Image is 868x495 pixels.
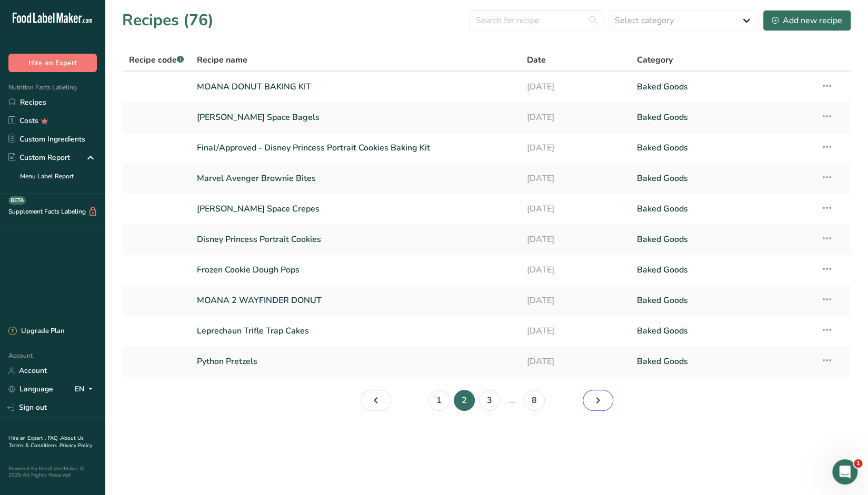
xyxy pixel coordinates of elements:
a: Page 1. [361,390,391,411]
a: Baked Goods [637,320,807,342]
iframe: Intercom live chat [832,459,857,484]
a: Baked Goods [637,228,807,250]
a: [PERSON_NAME] Space Crepes [197,198,514,220]
a: [DATE] [527,228,624,250]
a: [DATE] [527,259,624,281]
a: [PERSON_NAME] Space Bagels [197,106,514,128]
a: Disney Princess Portrait Cookies [197,228,514,250]
a: Language [8,380,53,398]
a: [DATE] [527,106,624,128]
a: Hire an Expert . [8,435,46,442]
a: MOANA DONUT BAKING KIT [197,76,514,98]
a: Frozen Cookie Dough Pops [197,259,514,281]
a: Marvel Avenger Brownie Bites [197,167,514,189]
a: Leprechaun Trifle Trap Cakes [197,320,514,342]
a: Baked Goods [637,350,807,372]
div: Custom Report [8,152,70,163]
span: Category [637,54,673,66]
a: [DATE] [527,320,624,342]
span: 1 [854,459,862,468]
a: [DATE] [527,76,624,98]
a: Final/Approved - Disney Princess Portrait Cookies Baking Kit [197,137,514,159]
a: About Us . [8,435,84,449]
a: Baked Goods [637,198,807,220]
a: Baked Goods [637,289,807,311]
a: Terms & Conditions . [9,442,59,449]
span: Date [527,54,546,66]
span: Recipe name [197,54,247,66]
a: [DATE] [527,350,624,372]
a: [DATE] [527,137,624,159]
a: Baked Goods [637,137,807,159]
button: Add new recipe [763,10,851,31]
a: Privacy Policy [59,442,92,449]
a: Baked Goods [637,259,807,281]
a: Baked Goods [637,76,807,98]
a: MOANA 2 WAYFINDER DONUT [197,289,514,311]
input: Search for recipe [470,10,604,31]
div: EN [75,383,97,396]
a: Python Pretzels [197,350,514,372]
div: Powered By FoodLabelMaker © 2025 All Rights Reserved [8,466,97,478]
div: BETA [8,196,26,205]
div: Upgrade Plan [8,326,64,337]
a: Baked Goods [637,106,807,128]
button: Hire an Expert [8,54,97,72]
a: [DATE] [527,198,624,220]
div: Add new recipe [772,14,842,27]
a: Page 8. [524,390,545,411]
a: FAQ . [48,435,61,442]
h1: Recipes (76) [122,8,214,32]
a: Page 3. [583,390,613,411]
span: Recipe code [129,54,184,66]
a: [DATE] [527,289,624,311]
a: Page 3. [479,390,500,411]
a: Page 1. [428,390,450,411]
a: Baked Goods [637,167,807,189]
a: [DATE] [527,167,624,189]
